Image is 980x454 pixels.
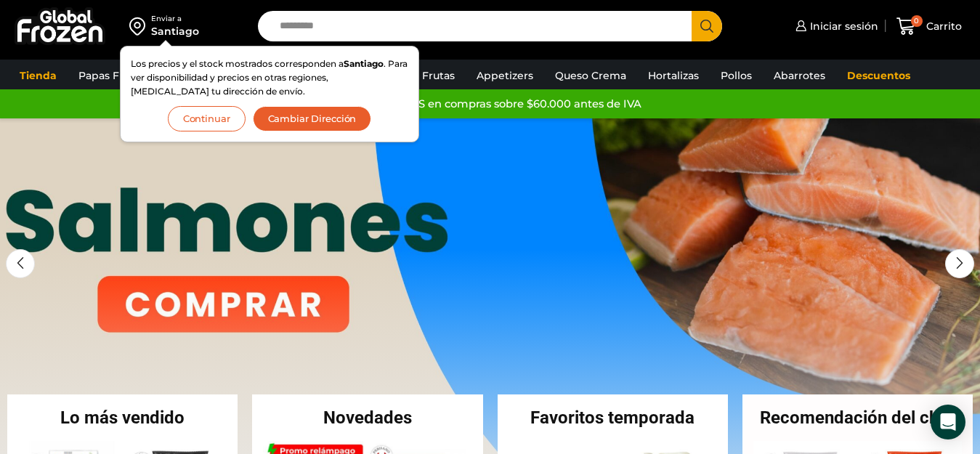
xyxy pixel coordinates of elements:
[498,409,728,426] h2: Favoritos temporada
[742,409,973,426] h2: Recomendación del chef
[945,249,974,278] div: Next slide
[923,19,962,33] span: Carrito
[6,249,35,278] div: Previous slide
[641,62,706,89] a: Hortalizas
[129,14,151,38] img: address-field-icon.svg
[766,62,833,89] a: Abarrotes
[469,62,540,89] a: Appetizers
[840,62,918,89] a: Descuentos
[911,15,923,27] span: 0
[806,19,878,33] span: Iniciar sesión
[7,409,238,426] h2: Lo más vendido
[252,409,482,426] h2: Novedades
[131,57,408,99] p: Los precios y el stock mostrados corresponden a . Para ver disponibilidad y precios en otras regi...
[151,14,199,24] div: Enviar a
[253,106,372,131] button: Cambiar Dirección
[12,62,64,89] a: Tienda
[931,405,965,439] div: Open Intercom Messenger
[168,106,246,131] button: Continuar
[151,24,199,38] div: Santiago
[71,62,149,89] a: Papas Fritas
[792,12,878,41] a: Iniciar sesión
[893,9,965,44] a: 0 Carrito
[548,62,633,89] a: Queso Crema
[713,62,759,89] a: Pollos
[344,58,384,69] strong: Santiago
[692,11,722,41] button: Search button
